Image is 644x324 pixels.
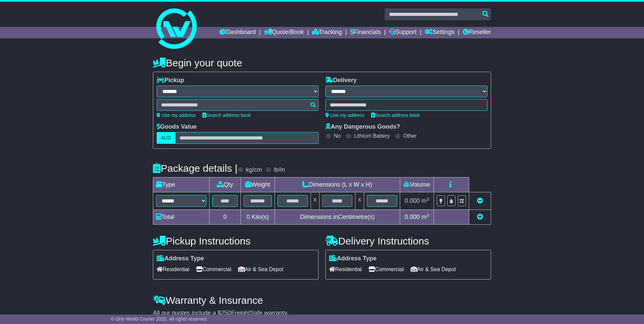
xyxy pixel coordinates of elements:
label: No [334,133,341,139]
a: Use my address [157,112,196,118]
label: Any Dangerous Goods? [325,123,400,131]
td: x [311,192,319,210]
a: Remove this item [477,197,483,204]
label: Address Type [157,255,204,262]
label: Pickup [157,77,184,84]
label: Goods Value [157,123,197,131]
div: All our quotes include a $ FreightSafe warranty. [153,310,491,317]
span: 250 [221,310,231,316]
span: 0 [247,214,250,220]
typeahead: Please provide city [157,99,319,111]
td: x [355,192,364,210]
span: Air & Sea Depot [238,264,284,274]
td: Type [153,177,210,192]
h4: Package details | [153,163,237,174]
span: Commercial [368,264,404,274]
a: Quote/Book [264,27,304,38]
label: Lithium Battery [354,133,390,139]
span: © One World Courier 2025. All rights reserved. [111,316,208,322]
a: Support [389,27,416,38]
td: Weight [241,177,275,192]
td: Dimensions (L x W x H) [275,177,400,192]
td: Volume [400,177,433,192]
h4: Warranty & Insurance [153,295,491,306]
td: Dimensions in Centimetre(s) [275,210,400,225]
td: Kilo(s) [241,210,275,225]
a: Reseller [463,27,491,38]
a: Add new item [477,214,483,220]
span: m [421,214,429,220]
sup: 3 [426,197,429,202]
a: Use my address [325,112,364,118]
span: m [421,197,429,204]
a: Tracking [312,27,342,38]
span: Commercial [196,264,231,274]
h4: Pickup Instructions [153,235,319,247]
label: lb/in [274,166,285,174]
span: 0.000 [405,214,420,220]
label: AUD [157,132,175,144]
a: Dashboard [220,27,256,38]
h4: Begin your quote [153,57,491,68]
td: Qty [210,177,241,192]
td: Total [153,210,210,225]
a: Financials [350,27,381,38]
label: kg/cm [246,166,262,174]
label: Delivery [325,77,357,84]
label: Other [403,133,417,139]
span: Residential [157,264,189,274]
span: Residential [329,264,362,274]
td: 0 [210,210,241,225]
span: Air & Sea Depot [411,264,456,274]
h4: Delivery Instructions [325,235,491,247]
a: Search address book [371,112,420,118]
a: Settings [425,27,454,38]
sup: 3 [426,213,429,218]
span: 0.000 [405,197,420,204]
a: Search address book [202,112,251,118]
label: Address Type [329,255,377,262]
